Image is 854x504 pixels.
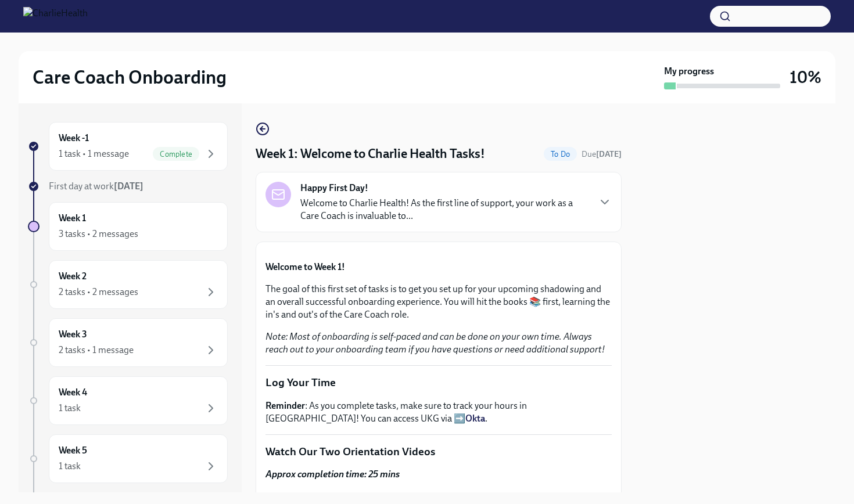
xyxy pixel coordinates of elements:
a: Okta [465,413,485,424]
a: Week -11 task • 1 messageComplete [28,122,228,171]
h6: Week 3 [59,328,87,341]
strong: Happy First Day! [300,182,368,195]
div: 3 tasks • 2 messages [59,228,138,240]
em: Note: Most of onboarding is self-paced and can be done on your own time. Always reach out to your... [265,331,605,355]
a: Week 41 task [28,376,228,425]
h2: Care Coach Onboarding [33,66,227,89]
strong: Welcome to Week 1! [265,261,345,272]
h6: Week -1 [59,132,89,145]
p: Welcome to Charlie Health! As the first line of support, your work as a Care Coach is invaluable ... [300,197,589,222]
h3: 10% [790,67,821,88]
img: CharlieHealth [23,7,88,26]
span: August 19th, 2025 10:00 [582,149,622,160]
a: Week 51 task [28,434,228,483]
h6: Week 1 [59,212,86,225]
a: First day at work[DATE] [28,180,228,193]
strong: My progress [664,65,714,78]
div: 2 tasks • 1 message [59,344,134,357]
a: Week 32 tasks • 1 message [28,318,228,367]
div: 1 task [59,460,81,473]
div: 2 tasks • 2 messages [59,286,138,298]
strong: Reminder [265,400,305,411]
span: To Do [544,150,577,159]
p: The goal of this first set of tasks is to get you set up for your upcoming shadowing and an overa... [265,283,612,321]
h4: Week 1: Welcome to Charlie Health Tasks! [256,145,485,163]
p: Watch Our Two Orientation Videos [265,444,612,459]
p: Log Your Time [265,375,612,390]
span: Due [582,149,622,159]
h6: Week 4 [59,386,87,399]
h6: Week 2 [59,270,87,283]
a: Week 22 tasks • 2 messages [28,260,228,309]
strong: [DATE] [114,181,143,192]
div: 1 task • 1 message [59,147,129,160]
span: Complete [153,150,199,159]
span: First day at work [49,181,143,192]
a: Week 13 tasks • 2 messages [28,202,228,251]
p: : As you complete tasks, make sure to track your hours in [GEOGRAPHIC_DATA]! You can access UKG v... [265,399,612,425]
div: 1 task [59,402,81,415]
strong: Approx completion time: 25 mins [265,469,400,480]
h6: Week 5 [59,444,87,457]
strong: [DATE] [596,149,622,159]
